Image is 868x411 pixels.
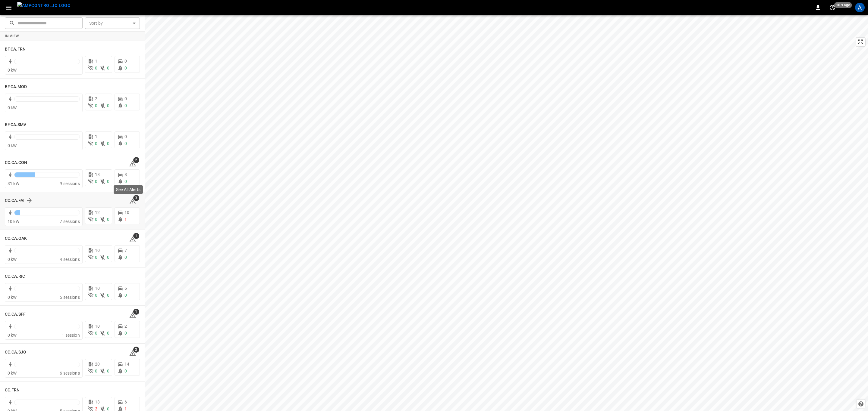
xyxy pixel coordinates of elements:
[834,2,852,8] span: 10 s ago
[95,400,100,404] span: 13
[124,172,127,177] span: 8
[5,159,27,166] h6: CC.CA.CON
[828,3,837,12] button: set refresh interval
[133,157,139,163] span: 2
[107,66,109,70] span: 0
[8,257,17,262] span: 0 kW
[95,293,97,298] span: 0
[124,248,127,253] span: 7
[95,172,100,177] span: 18
[133,233,139,239] span: 1
[8,68,17,73] span: 0 kW
[107,369,109,373] span: 0
[8,371,17,375] span: 0 kW
[124,362,129,366] span: 14
[17,2,71,9] img: ampcontrol.io logo
[5,273,25,280] h6: CC.CA.RIC
[8,219,19,224] span: 10 kW
[5,311,26,318] h6: CC.CA.SFF
[107,293,109,298] span: 0
[124,293,127,298] span: 0
[5,387,20,394] h6: CC.FRN
[116,187,140,193] p: See All Alerts
[8,333,17,338] span: 0 kW
[8,181,19,186] span: 31 kW
[124,324,127,329] span: 2
[95,324,100,329] span: 10
[95,179,97,184] span: 0
[95,134,97,139] span: 1
[124,217,127,222] span: 1
[95,362,100,366] span: 20
[107,331,109,335] span: 0
[5,84,27,90] h6: BF.CA.MOD
[5,349,26,356] h6: CC.CA.SJO
[124,103,127,108] span: 0
[107,179,109,184] span: 0
[5,46,26,53] h6: BF.CA.FRN
[95,66,97,70] span: 0
[8,143,17,148] span: 0 kW
[95,141,97,146] span: 0
[95,217,97,222] span: 0
[133,309,139,315] span: 1
[60,257,80,262] span: 4 sessions
[95,369,97,373] span: 0
[95,210,100,215] span: 12
[124,134,127,139] span: 0
[124,66,127,70] span: 0
[107,103,109,108] span: 0
[124,59,127,63] span: 0
[124,210,129,215] span: 10
[60,181,80,186] span: 9 sessions
[95,103,97,108] span: 0
[124,141,127,146] span: 0
[124,255,127,260] span: 0
[8,105,17,110] span: 0 kW
[855,3,865,12] div: profile-icon
[107,217,109,222] span: 0
[124,179,127,184] span: 0
[5,34,19,38] strong: In View
[95,59,97,63] span: 1
[60,371,80,375] span: 6 sessions
[95,96,97,101] span: 2
[107,255,109,260] span: 0
[95,331,97,335] span: 0
[133,347,139,353] span: 3
[62,333,80,338] span: 1 session
[5,197,24,204] h6: CC.CA.FAI
[124,331,127,335] span: 0
[124,96,127,101] span: 0
[95,255,97,260] span: 0
[133,195,139,201] span: 3
[124,369,127,373] span: 0
[145,15,868,411] canvas: Map
[124,400,127,404] span: 6
[8,295,17,300] span: 0 kW
[95,248,100,253] span: 10
[60,295,80,300] span: 5 sessions
[95,286,100,291] span: 10
[124,286,127,291] span: 6
[5,235,27,242] h6: CC.CA.OAK
[5,122,26,128] h6: BF.CA.SMV
[60,219,80,224] span: 7 sessions
[107,141,109,146] span: 0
